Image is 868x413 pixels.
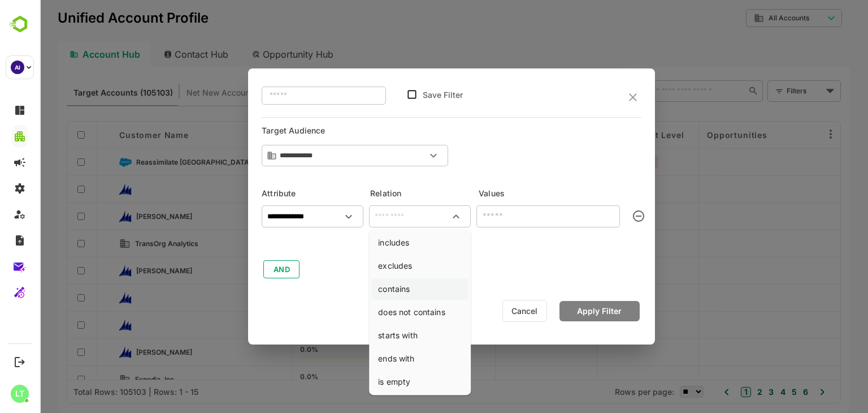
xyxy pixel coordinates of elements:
[463,300,507,322] button: Cancel
[332,302,429,322] li: does not contains
[332,232,429,253] li: includes
[332,348,429,369] li: ends with
[587,92,600,103] button: close
[332,278,429,299] li: contains
[301,209,317,225] button: Open
[6,14,34,35] img: BambooboxLogoMark.f1c84d78b4c51b1a7b5f700c9845e183.svg
[331,187,432,200] h6: Relation
[585,203,613,230] button: clear
[383,90,423,100] label: Save Filter
[11,61,24,74] div: AI
[332,371,429,392] li: is empty
[222,187,324,200] h6: Attribute
[12,354,27,369] button: Logout
[520,301,600,321] button: Apply Filter
[386,148,402,164] button: Open
[332,255,429,276] li: excludes
[409,209,424,225] button: Close
[222,127,324,140] h6: Target Audience
[439,187,602,200] h6: Values
[11,385,29,403] div: LT
[332,325,429,346] li: starts with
